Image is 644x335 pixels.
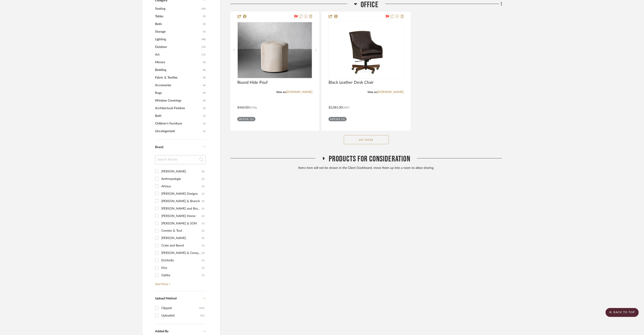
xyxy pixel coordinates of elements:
scroll-to-top-button: BACK TO TOP [606,308,639,317]
div: Eichholtz [161,257,202,264]
div: (21) [200,312,204,319]
div: (1) [202,265,204,272]
span: (8) [203,66,206,74]
span: Brand [155,146,163,149]
span: Mirrors [155,59,202,66]
div: (6) [202,168,204,175]
div: [PERSON_NAME] & Branch [161,198,202,205]
span: Uncategorized [155,127,202,135]
span: (8) [203,74,206,81]
div: (1) [202,242,204,249]
div: Crate and Barrel [161,242,202,249]
span: (6) [203,82,206,89]
span: Seating [155,5,200,13]
div: [PERSON_NAME] Home [161,213,202,220]
span: (10) [202,5,206,12]
span: Children's Furniture [155,120,202,127]
button: See More [344,135,389,144]
div: [PERSON_NAME] & SON [161,220,202,227]
div: Anthropologie [161,175,202,183]
div: (1) [202,272,204,279]
div: [PERSON_NAME] and Branch [161,205,202,212]
div: Clipped [161,305,199,312]
span: Accessories [155,81,202,89]
span: View on [368,91,378,93]
div: (1) [202,227,204,235]
span: (4) [203,89,206,97]
span: Beds [155,20,202,28]
span: View on [276,91,286,93]
div: Cowtan & Tout [161,227,202,235]
span: Fabric & Textiles [155,74,202,81]
div: (4) [202,250,204,257]
span: Outdoor [155,43,200,51]
div: (1) [202,205,204,212]
span: Architectural Finishes [155,104,202,112]
span: (11) [202,51,206,58]
span: (3) [203,20,206,28]
div: [PERSON_NAME] [161,235,202,242]
a: [DOMAIN_NAME] [378,91,404,94]
a: See More + [154,279,206,286]
span: Rugs [155,89,202,97]
div: (1) [202,220,204,227]
div: (1) [250,118,254,121]
div: Gabby [161,272,202,279]
span: (1) [203,120,206,127]
img: Black Leather Desk Chair [344,22,389,78]
span: Products For Consideration [329,154,410,164]
span: Black Leather Desk Chair [329,80,374,85]
input: Search Brands [155,155,206,164]
span: Art [155,51,200,59]
span: (1) [203,128,206,135]
span: (3) [203,28,206,35]
span: (4) [203,97,206,104]
span: Upload Method [155,297,177,300]
div: (5) [202,235,204,242]
span: Window Coverings [155,97,202,104]
div: Etsy [161,265,202,272]
div: Uploaded [161,312,200,319]
span: (9) [203,13,206,20]
img: Round Hide Pouf [238,22,312,78]
span: (3) [203,105,206,112]
div: (1) [341,118,345,121]
div: [PERSON_NAME] & Company [161,250,202,257]
div: (1) [202,190,204,197]
span: Storage [155,28,202,36]
div: (1) [202,183,204,190]
div: Items here will not be shown in the Client Dashboard, move them up into a room to allow sharing. [230,166,502,171]
div: (2) [202,213,204,220]
span: Added By [155,330,169,333]
div: [PERSON_NAME] [161,168,202,175]
span: Bath [155,112,202,120]
div: Office [239,118,249,121]
div: (1) [202,257,204,264]
span: (15) [202,43,206,51]
span: (9) [203,59,206,66]
div: [PERSON_NAME] Designs [161,190,202,197]
span: (48) [202,36,206,43]
div: Arhaus [161,183,202,190]
span: Bedding [155,66,202,74]
a: [DOMAIN_NAME] [286,91,312,94]
div: (131) [199,305,204,312]
span: Round Hide Pouf [237,80,268,85]
span: (1) [203,112,206,120]
span: Lighting [155,36,200,43]
div: (2) [202,175,204,183]
div: (3) [202,198,204,205]
span: Tables [155,13,202,20]
div: Office [330,118,340,121]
